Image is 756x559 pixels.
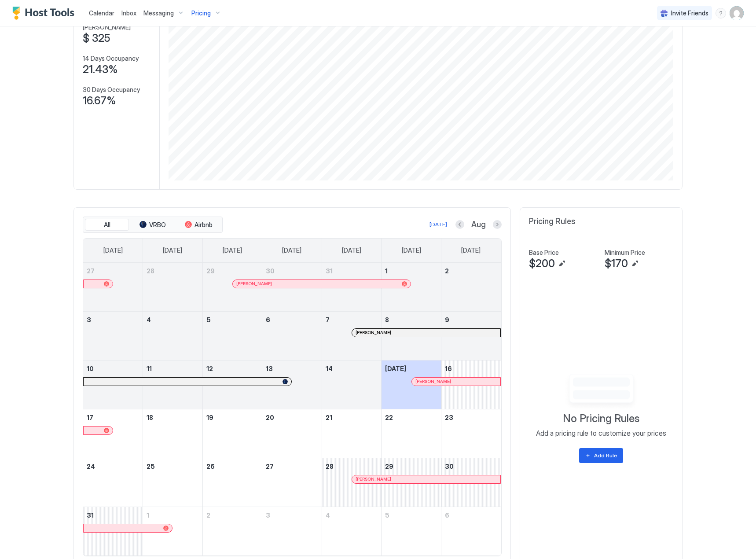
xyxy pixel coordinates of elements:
span: Inbox [121,9,136,17]
span: Invite Friends [671,9,708,17]
td: August 25, 2025 [143,458,203,507]
td: July 29, 2025 [202,263,262,312]
span: 23 [445,414,453,421]
a: September 5, 2025 [382,507,441,523]
a: August 11, 2025 [143,360,202,377]
span: 16.67% [83,94,116,107]
button: Edit [630,258,640,269]
a: August 9, 2025 [441,312,501,328]
td: August 11, 2025 [143,360,203,409]
button: [DATE] [428,219,448,230]
span: Calendar [89,9,114,17]
div: [PERSON_NAME] [356,330,497,335]
td: August 7, 2025 [322,311,382,360]
td: September 3, 2025 [262,507,322,555]
a: August 6, 2025 [262,312,322,328]
td: August 3, 2025 [83,311,143,360]
a: July 27, 2025 [83,263,143,279]
span: [PERSON_NAME] [356,330,391,335]
button: Add Rule [579,448,623,463]
button: Next month [493,220,502,229]
a: August 13, 2025 [262,360,322,377]
button: Airbnb [176,219,220,231]
a: July 29, 2025 [203,263,262,279]
button: Edit [557,258,567,269]
span: Aug [471,220,486,230]
span: Minimum Price [605,249,645,257]
td: August 5, 2025 [202,311,262,360]
span: Pricing [191,9,211,17]
a: Monday [154,239,191,262]
td: August 12, 2025 [202,360,262,409]
span: 28 [326,463,334,470]
a: September 4, 2025 [322,507,382,523]
td: August 27, 2025 [262,458,322,507]
a: Host Tools Logo [12,7,78,20]
td: August 21, 2025 [322,409,382,458]
a: August 26, 2025 [203,458,262,474]
span: [DATE] [385,365,406,372]
span: VRBO [149,221,166,229]
a: August 24, 2025 [83,458,143,474]
span: All [104,221,110,229]
span: 30 Days Occupancy [83,86,140,94]
button: Previous month [455,220,464,229]
a: August 4, 2025 [143,312,202,328]
td: September 2, 2025 [202,507,262,555]
a: Saturday [452,239,489,262]
td: August 24, 2025 [83,458,143,507]
span: 25 [147,463,155,470]
td: August 10, 2025 [83,360,143,409]
a: August 16, 2025 [441,360,501,377]
a: August 18, 2025 [143,409,202,426]
span: 28 [147,267,154,275]
div: menu [716,8,726,18]
td: August 22, 2025 [382,409,441,458]
span: 31 [87,511,94,519]
span: Base Price [529,249,559,257]
td: August 8, 2025 [382,311,441,360]
a: September 6, 2025 [441,507,501,523]
a: July 28, 2025 [143,263,202,279]
span: 11 [147,365,152,372]
a: Tuesday [214,239,251,262]
a: August 1, 2025 [382,263,441,279]
td: July 31, 2025 [322,263,382,312]
td: August 29, 2025 [382,458,441,507]
span: 19 [206,414,213,421]
a: August 3, 2025 [83,312,143,328]
a: August 2, 2025 [441,263,501,279]
span: Messaging [143,9,174,17]
span: [PERSON_NAME] [83,23,131,31]
div: [DATE] [429,221,447,228]
span: [PERSON_NAME] [415,379,451,384]
a: August 27, 2025 [262,458,322,474]
span: 6 [266,316,270,324]
span: 3 [266,511,270,519]
a: August 8, 2025 [382,312,441,328]
a: August 14, 2025 [322,360,382,377]
a: August 22, 2025 [382,409,441,426]
span: 12 [206,365,213,372]
td: August 28, 2025 [322,458,382,507]
span: 29 [385,463,393,470]
td: September 1, 2025 [143,507,203,555]
span: 2 [206,511,210,519]
a: August 17, 2025 [83,409,143,426]
span: 16 [445,365,452,372]
span: 7 [326,316,330,324]
td: August 17, 2025 [83,409,143,458]
div: tab-group [83,217,223,233]
div: User profile [730,6,744,20]
td: August 15, 2025 [382,360,441,409]
a: August 7, 2025 [322,312,382,328]
span: [DATE] [163,246,182,254]
span: 8 [385,316,389,324]
a: August 10, 2025 [83,360,143,377]
span: 24 [87,463,95,470]
a: July 30, 2025 [262,263,322,279]
span: 6 [445,511,449,519]
div: [PERSON_NAME] [415,379,497,384]
a: September 2, 2025 [203,507,262,523]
